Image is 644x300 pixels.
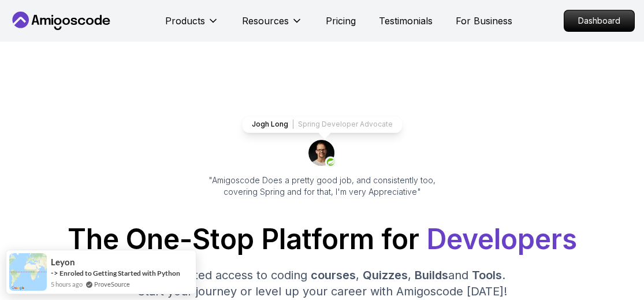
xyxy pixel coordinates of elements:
[51,279,83,289] span: 5 hours ago
[379,14,433,28] a: Testimonials
[94,280,130,288] a: ProveSource
[193,175,452,198] p: "Amigoscode Does a pretty good job, and consistently too, covering Spring and for that, I'm very ...
[59,269,180,277] a: Enroled to Getting Started with Python
[564,10,635,32] a: Dashboard
[165,14,205,28] p: Products
[308,140,336,168] img: josh long
[51,257,75,267] span: leyon
[311,268,356,282] span: courses
[165,14,219,37] button: Products
[426,222,577,256] span: Developers
[242,14,289,28] p: Resources
[9,253,47,291] img: provesource social proof notification image
[9,225,635,253] h1: The One-Stop Platform for
[326,14,356,28] a: Pricing
[456,14,512,28] a: For Business
[51,268,58,277] span: ->
[298,120,393,129] p: Spring Developer Advocate
[363,268,408,282] span: Quizzes
[128,267,516,299] p: Get unlimited access to coding , , and . Start your journey or level up your career with Amigosco...
[472,268,502,282] span: Tools
[564,10,634,31] p: Dashboard
[252,120,288,129] p: Jogh Long
[242,14,303,37] button: Resources
[415,268,448,282] span: Builds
